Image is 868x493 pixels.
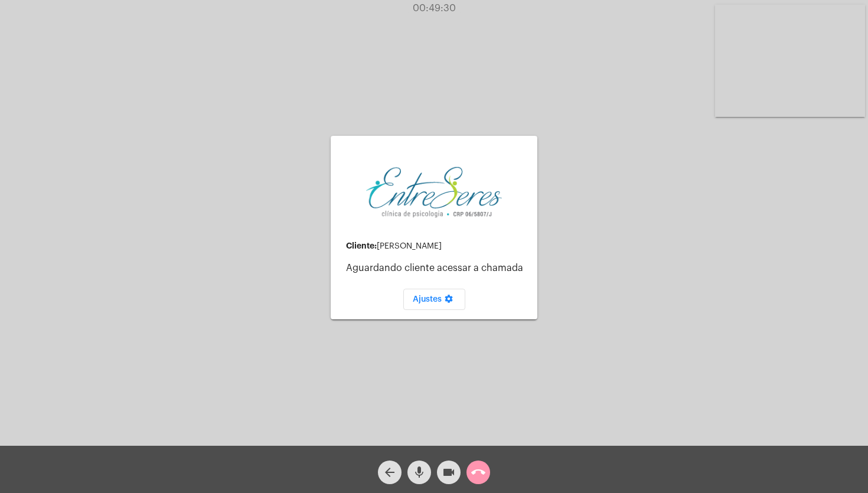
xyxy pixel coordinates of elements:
img: aa27006a-a7e4-c883-abf8-315c10fe6841.png [366,165,502,219]
mat-icon: mic [412,465,426,479]
span: 00:49:30 [413,4,456,13]
mat-icon: call_end [471,465,485,479]
span: Ajustes [413,295,456,303]
mat-icon: videocam [442,465,456,479]
button: Ajustes [403,289,465,310]
strong: Cliente: [346,241,377,250]
p: Aguardando cliente acessar a chamada [346,263,528,273]
mat-icon: settings [442,294,456,308]
mat-icon: arrow_back [383,465,397,479]
div: [PERSON_NAME] [346,241,528,251]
